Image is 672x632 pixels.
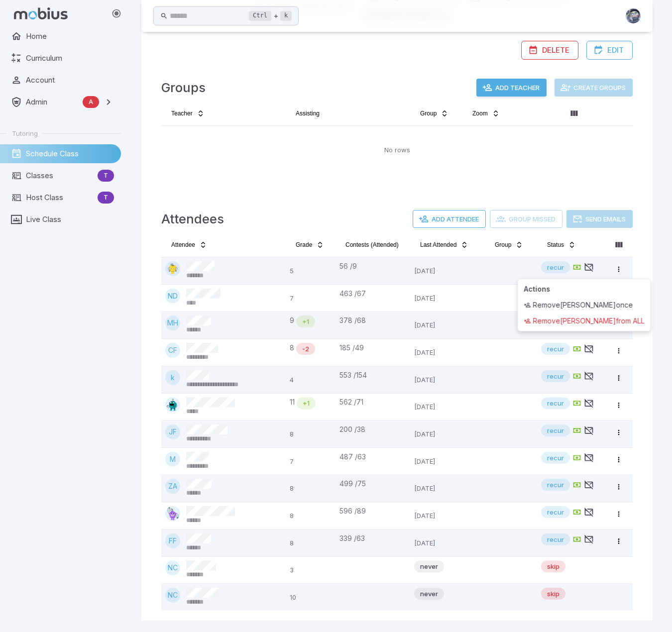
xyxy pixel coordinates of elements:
div: Remove [PERSON_NAME] from ALL [520,313,648,329]
kbd: Ctrl [249,11,271,21]
div: + [249,10,292,22]
img: andrew.jpg [626,8,641,23]
div: Remove [PERSON_NAME] once [520,297,648,313]
div: Actions [520,281,648,297]
kbd: k [280,11,292,21]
